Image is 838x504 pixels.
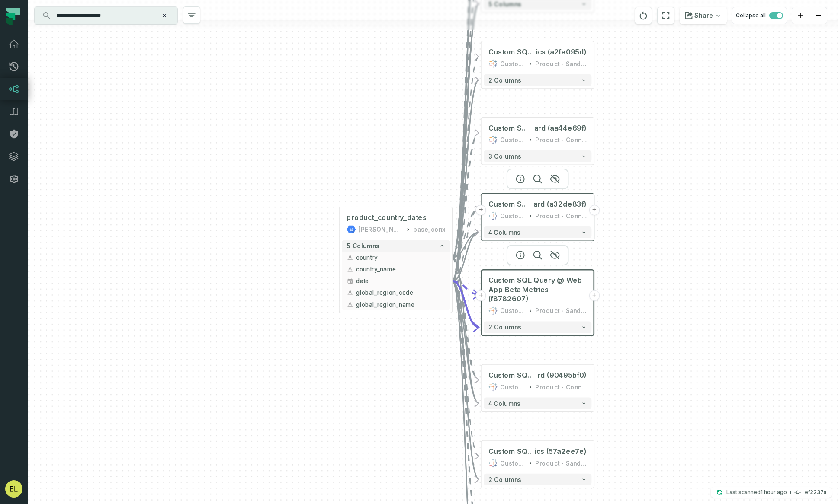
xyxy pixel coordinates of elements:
[452,258,479,403] g: Edge from 05dc7523ac40df9857c1d8f3e8299b3f to d6585cf413e6f151bbd840a5593504b9
[535,211,587,221] div: Product - Connected Devices
[488,447,535,456] span: Custom SQL Query @ Web App Beta Metr
[476,290,486,301] button: +
[452,281,479,479] g: Edge from 05dc7523ac40df9857c1d8f3e8299b3f to 51e805a8cfb7f2905c4182be93068630
[500,382,526,392] div: CustomSQL
[538,370,587,380] span: rd (90495bf0)
[535,135,587,145] div: Product - Connected Devices
[809,7,827,24] button: zoom out
[488,200,533,209] span: Custom SQL Query @ WebApp 2.0 Dashbo
[488,400,521,407] span: 4 columns
[535,306,587,316] div: Product - Sandbox
[726,488,787,497] p: Last scanned
[347,278,353,284] span: date
[488,324,521,331] span: 2 columns
[347,242,379,249] span: 5 columns
[488,276,587,304] span: Custom SQL Query @ Web App Beta Metrics (f8782607)
[534,124,587,133] span: ard (aa44e69f)
[500,59,526,69] div: CustomSQL
[535,458,587,468] div: Product - Sandbox
[761,489,787,495] relative-time: Aug 22, 2025, 2:02 PM EDT
[500,458,526,468] div: CustomSQL
[488,124,534,133] span: Custom SQL Query @ WebApp 2.0 Dashbo
[488,476,521,483] span: 2 columns
[347,213,427,223] span: product_country_dates
[356,253,445,262] span: country
[533,200,587,209] span: ard (a32de83f)
[342,263,450,275] button: country_name
[342,275,450,287] button: date
[488,124,587,133] div: Custom SQL Query @ WebApp 2.0 Dashboard (aa44e69f)
[160,11,169,20] button: Clear search query
[347,301,353,308] span: string
[413,225,445,234] div: base_conx
[589,205,599,215] button: +
[452,281,479,327] g: Edge from 05dc7523ac40df9857c1d8f3e8299b3f to 35f41afe356b26b3b49a7e29aad7023b
[488,77,521,83] span: 2 columns
[488,447,587,456] div: Custom SQL Query @ Web App Beta Metrics (57a2ee7e)
[347,266,353,273] span: string
[356,288,445,297] span: global_region_code
[488,370,538,380] span: Custom SQL Query @ WebApp 2.0 Dashboa
[535,447,587,456] span: ics (57a2ee7e)
[347,254,353,261] span: string
[536,47,587,57] span: ics (a2fe095d)
[500,211,526,221] div: CustomSQL
[500,306,526,316] div: CustomSQL
[356,300,445,309] span: global_region_name
[488,47,536,57] span: Custom SQL Query @ Web App Beta Metr
[452,258,479,380] g: Edge from 05dc7523ac40df9857c1d8f3e8299b3f to d6585cf413e6f151bbd840a5593504b9
[792,7,809,24] button: zoom in
[535,59,587,69] div: Product - Sandbox
[488,153,521,159] span: 3 columns
[805,490,826,495] h4: ef2237a
[488,370,587,380] div: Custom SQL Query @ WebApp 2.0 Dashboard (90495bf0)
[500,135,526,145] div: CustomSQL
[680,7,727,24] button: Share
[342,287,450,299] button: global_region_code
[347,289,353,296] span: string
[488,47,587,57] div: Custom SQL Query @ Web App Beta Metrics (a2fe095d)
[476,205,486,215] button: +
[356,265,445,274] span: country_name
[535,382,587,392] div: Product - Connected Devices
[488,229,521,236] span: 4 columns
[358,225,403,234] div: juul-warehouse
[589,290,599,301] button: +
[342,299,450,310] button: global_region_name
[5,480,22,498] img: avatar of Eddie Lam
[356,277,445,285] span: date
[452,281,479,294] g: Edge from 05dc7523ac40df9857c1d8f3e8299b3f to 35f41afe356b26b3b49a7e29aad7023b
[342,252,450,263] button: country
[452,281,479,456] g: Edge from 05dc7523ac40df9857c1d8f3e8299b3f to 51e805a8cfb7f2905c4182be93068630
[488,200,587,209] div: Custom SQL Query @ WebApp 2.0 Dashboard (a32de83f)
[732,7,787,24] button: Collapse all
[711,487,832,498] button: Last scanned[DATE] 2:02:29 PMef2237a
